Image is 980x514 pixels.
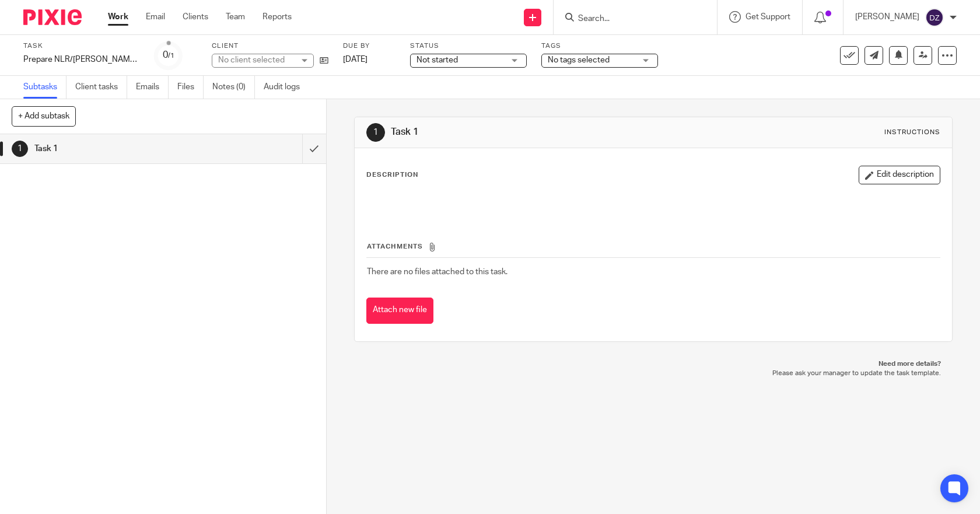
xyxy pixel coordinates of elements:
[168,53,174,59] small: /1
[23,54,140,65] div: Prepare NLR/[PERSON_NAME] to email
[212,76,255,99] a: Notes (0)
[366,369,942,378] p: Please ask your manager to update the task template.
[226,11,245,23] a: Team
[262,11,292,23] a: Reports
[23,41,140,51] label: Task
[264,76,309,99] a: Audit logs
[541,41,658,51] label: Tags
[884,128,940,137] div: Instructions
[416,56,458,64] span: Not started
[34,140,205,158] h1: Task 1
[23,9,82,25] img: Pixie
[136,76,169,99] a: Emails
[108,11,128,23] a: Work
[343,41,395,51] label: Due by
[548,56,610,64] span: No tags selected
[577,14,682,25] input: Search
[745,13,790,21] span: Get Support
[23,54,140,65] div: Prepare NLR/Powell Margins to email
[343,55,367,64] span: [DATE]
[367,243,423,250] span: Attachments
[183,11,208,23] a: Clients
[855,11,919,23] p: [PERSON_NAME]
[75,76,127,99] a: Client tasks
[12,106,76,126] button: + Add subtask
[23,76,66,99] a: Subtasks
[146,11,165,23] a: Email
[391,126,678,138] h1: Task 1
[367,268,508,276] span: There are no files attached to this task.
[12,141,28,157] div: 1
[410,41,527,51] label: Status
[366,359,942,369] p: Need more details?
[163,48,174,62] div: 0
[366,170,418,180] p: Description
[366,298,433,324] button: Attach new file
[218,54,294,66] div: No client selected
[177,76,204,99] a: Files
[859,166,940,184] button: Edit description
[212,41,328,51] label: Client
[925,8,944,27] img: svg%3E
[366,123,385,142] div: 1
